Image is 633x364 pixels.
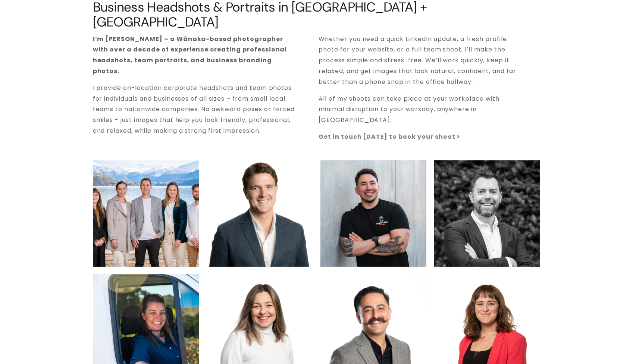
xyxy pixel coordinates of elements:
a: Get in touch [DATE] to book your shoot > [319,132,460,141]
p: All of my shoots can take place at your workplace with minimal disruption to your workday, anywhe... [319,94,521,126]
strong: I’m [PERSON_NAME] – a Wānaka-based photographer with over a decade of experience creating profess... [93,35,289,75]
p: Whether you need a quick LinkedIn update, a fresh profile photo for your website, or a full team ... [319,34,521,88]
img: Sampford-Cathie-Wanaka-Photographer-1.jpg [207,160,313,320]
p: I provide on-location corporate headshots and team photos for individuals and businesses of all s... [93,83,296,136]
img: Sampford-Cathie-Wanaka-Photographer-6.jpg [66,160,226,267]
img: Sampford-Cathie-Wanaka-Photographer-14.jpg [434,160,540,267]
img: Sampford-Cathie-Wanaka-Photographer-1.jpg [270,160,430,267]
